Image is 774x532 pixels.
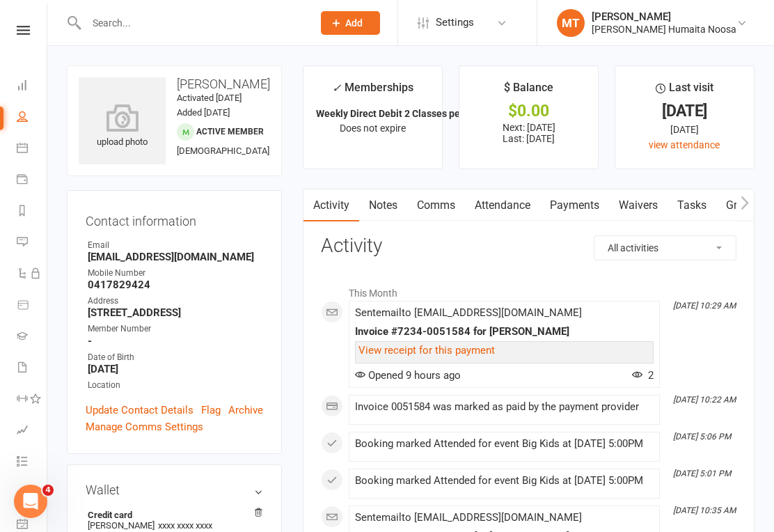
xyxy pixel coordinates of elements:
time: Added [DATE] [177,107,230,118]
div: [PERSON_NAME] Humaita Noosa [592,23,736,36]
span: Sent email to [EMAIL_ADDRESS][DOMAIN_NAME] [355,306,582,319]
div: [PERSON_NAME] [592,10,736,23]
input: Search... [82,13,303,33]
div: Memberships [332,79,413,104]
a: Notes [359,189,407,221]
span: Opened 9 hours ago [355,369,461,382]
div: Member Number [88,322,263,336]
strong: Weekly Direct Debit 2 Classes per week [316,108,489,119]
a: Tasks [668,189,716,221]
div: Date of Birth [88,351,263,364]
a: View receipt for this payment [358,344,495,357]
span: Add [345,17,363,29]
div: Address [88,295,263,308]
span: Active member [196,127,264,136]
a: Manage Comms Settings [86,418,203,435]
h3: Activity [321,235,736,257]
a: Assessments [17,416,48,447]
a: Activity [303,189,359,221]
p: Next: [DATE] Last: [DATE] [472,122,585,144]
i: [DATE] 10:35 AM [673,506,736,515]
a: Comms [407,189,465,221]
div: Last visit [656,79,713,104]
a: Waivers [609,189,668,221]
strong: Credit card [88,510,256,520]
div: Invoice 0051584 was marked as paid by the payment provider [355,401,654,413]
div: [DATE] [628,122,741,137]
strong: [STREET_ADDRESS] [88,306,263,319]
span: Does not expire [340,123,406,134]
a: Dashboard [17,71,48,102]
div: upload photo [79,104,166,150]
a: Calendar [17,134,48,165]
i: [DATE] 10:22 AM [673,395,736,405]
a: Attendance [465,189,540,221]
i: [DATE] 5:01 PM [673,469,731,478]
i: [DATE] 10:29 AM [673,301,736,311]
div: $ Balance [504,79,553,104]
a: view attendance [649,139,720,150]
a: Flag [201,402,221,418]
div: $0.00 [472,104,585,118]
div: Email [88,239,263,252]
a: Payments [17,165,48,196]
div: Booking marked Attended for event Big Kids at [DATE] 5:00PM [355,438,654,450]
span: Settings [436,7,474,38]
a: Payments [540,189,609,221]
a: Product Sales [17,290,48,322]
i: ✓ [332,81,341,95]
h3: [PERSON_NAME] [79,77,270,91]
a: Archive [228,402,263,418]
i: [DATE] 5:06 PM [673,432,731,441]
button: Add [321,11,380,35]
a: What's New [17,478,48,510]
iframe: Intercom live chat [14,485,47,518]
div: MT [557,9,585,37]
a: People [17,102,48,134]
div: Location [88,379,263,392]
div: Booking marked Attended for event Big Kids at [DATE] 5:00PM [355,475,654,487]
time: Activated [DATE] [177,93,242,103]
div: [DATE] [628,104,741,118]
a: Update Contact Details [86,402,193,418]
strong: 0417829424 [88,279,263,291]
div: Invoice #7234-0051584 for [PERSON_NAME] [355,326,654,338]
h3: Wallet [86,483,263,497]
span: 4 [42,485,54,496]
h3: Contact information [86,209,263,228]
strong: [EMAIL_ADDRESS][DOMAIN_NAME] [88,251,263,263]
span: Sent email to [EMAIL_ADDRESS][DOMAIN_NAME] [355,511,582,524]
span: 2 [632,369,654,382]
span: [DEMOGRAPHIC_DATA] [177,146,269,156]
strong: [DATE] [88,363,263,375]
li: This Month [321,279,736,301]
div: Mobile Number [88,267,263,280]
a: Reports [17,196,48,228]
strong: - [88,335,263,347]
